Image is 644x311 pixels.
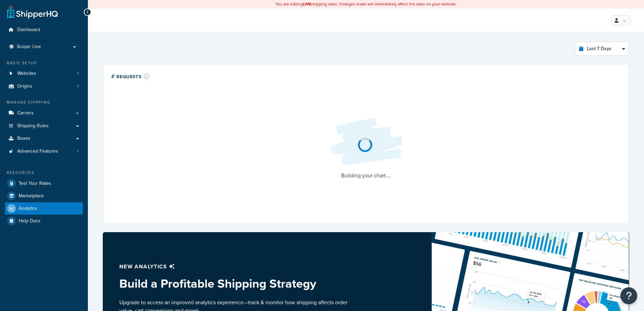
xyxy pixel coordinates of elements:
[5,24,83,36] a: Dashboard
[17,110,34,116] span: Carriers
[77,84,78,89] span: 1
[326,112,407,171] img: Loading...
[19,206,37,212] span: Analytics
[17,71,36,76] span: Websites
[5,145,83,158] a: Advanced Features1
[326,171,407,180] p: Building your chart....
[5,215,83,227] a: Help Docs
[5,60,83,66] div: Basic Setup
[5,177,83,190] a: Test Your Rates
[119,277,350,290] h3: Build a Profitable Shipping Strategy
[620,287,637,304] button: Open Resource Center
[77,71,78,76] span: 1
[5,80,83,93] a: Origins1
[17,84,32,89] span: Origins
[5,107,83,119] li: Carriers
[119,262,350,271] p: New analytics
[17,123,49,129] span: Shipping Rules
[19,193,44,199] span: Marketplace
[5,107,83,119] a: Carriers4
[5,170,83,176] div: Resources
[17,149,58,154] span: Advanced Features
[5,190,83,202] a: Marketplace
[19,181,51,186] span: Test Your Rates
[77,149,78,154] span: 1
[5,120,83,132] a: Shipping Rules
[17,27,40,33] span: Dashboard
[76,110,78,116] span: 4
[19,218,41,224] span: Help Docs
[5,99,83,105] div: Manage Shipping
[5,145,83,158] li: Advanced Features
[111,72,150,80] div: # Requests
[17,44,41,50] span: Scope: Live
[5,132,83,145] a: Boxes
[5,67,83,80] a: Websites1
[17,136,30,141] span: Boxes
[5,80,83,93] li: Origins
[303,1,311,7] b: LIVE
[5,67,83,80] li: Websites
[5,202,83,215] a: Analytics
